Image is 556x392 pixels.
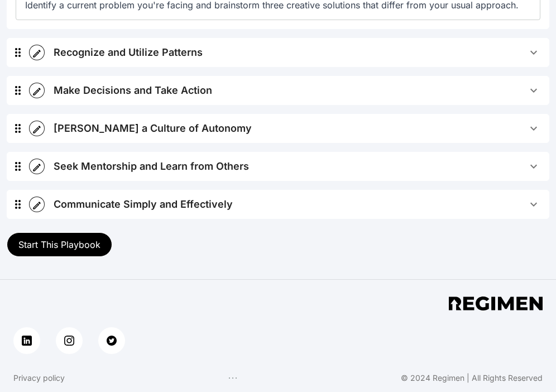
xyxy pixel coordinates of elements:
button: Recognize and Utilize Patterns [45,38,549,67]
a: Privacy policy [13,372,65,384]
button: Communicate Simply and Effectively [45,190,549,219]
div: Make Decisions and Take Action [54,83,212,98]
a: twitter [98,327,125,354]
div: Communicate Simply and Effectively [7,190,549,219]
div: © 2024 Regimen | All Rights Reserved [401,372,543,384]
div: Make Decisions and Take Action [7,76,549,105]
img: twitter button [107,336,117,346]
button: [PERSON_NAME] a Culture of Autonomy [45,114,549,143]
div: Communicate Simply and Effectively [54,197,233,212]
div: [PERSON_NAME] a Culture of Autonomy [7,114,549,143]
div: Recognize and Utilize Patterns [54,45,203,60]
div: Recognize and Utilize Patterns [7,38,549,67]
button: Start This Playbook [7,232,112,257]
button: Make Decisions and Take Action [45,76,549,105]
span: Start This Playbook [18,239,100,250]
div: [PERSON_NAME] a Culture of Autonomy [54,121,252,136]
a: instagram [56,327,83,354]
img: app footer logo [449,297,543,310]
a: linkedin [13,327,40,354]
img: linkedin button [22,336,32,346]
div: Seek Mentorship and Learn from Others [54,159,249,174]
div: Seek Mentorship and Learn from Others [7,152,549,181]
button: Seek Mentorship and Learn from Others [45,152,549,181]
img: instagram button [64,336,74,346]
